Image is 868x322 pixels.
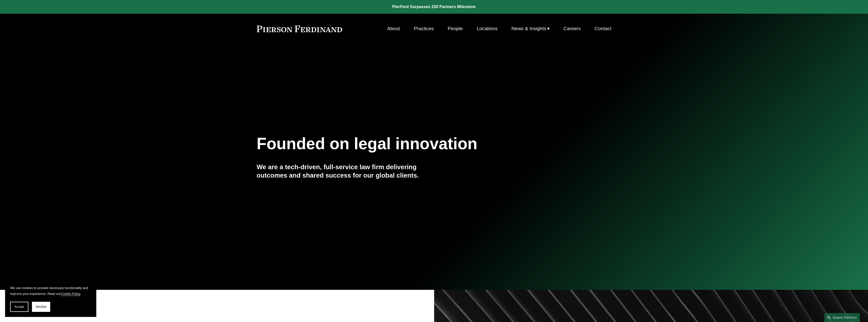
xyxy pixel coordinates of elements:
[387,24,400,33] a: About
[36,305,46,309] span: Decline
[14,305,24,309] span: Accept
[595,24,611,33] a: Contact
[61,292,80,296] a: Cookie Policy
[257,163,434,179] h4: We are a tech-driven, full-service law firm delivering outcomes and shared success for our global...
[448,24,463,33] a: People
[10,285,91,297] p: We use cookies to provide necessary functionality and improve your experience. Read our .
[257,135,552,153] h1: Founded on legal innovation
[511,24,546,33] span: News & Insights
[477,24,497,33] a: Locations
[511,24,550,33] a: folder dropdown
[563,24,581,33] a: Careers
[32,302,50,312] button: Decline
[10,302,28,312] button: Accept
[5,280,96,317] section: Cookie banner
[414,24,434,33] a: Practices
[824,313,860,322] a: Search this site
